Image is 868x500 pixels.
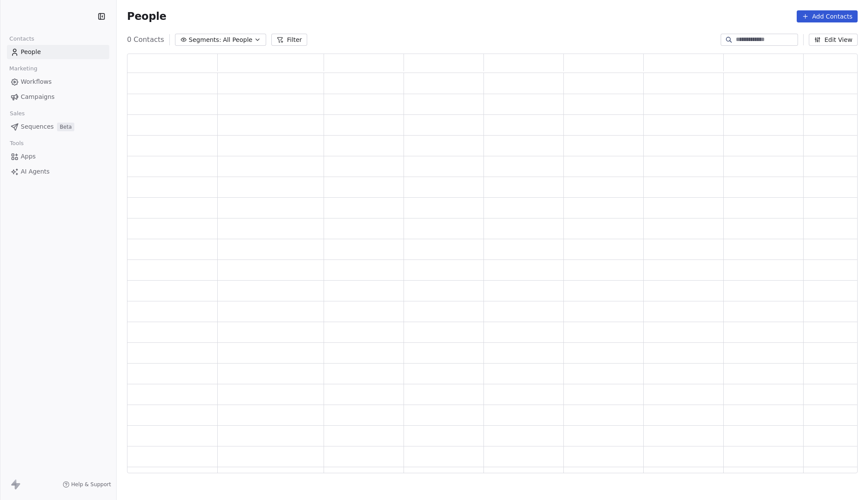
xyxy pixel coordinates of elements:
a: Apps [7,149,109,164]
span: Beta [57,123,74,131]
button: Add Contacts [797,10,858,22]
span: Campaigns [21,92,54,101]
span: Segments: [189,35,221,44]
a: Workflows [7,75,109,89]
a: Campaigns [7,90,109,104]
span: All People [223,35,252,44]
span: Sequences [21,122,54,131]
span: AI Agents [21,167,50,176]
span: People [21,47,41,57]
span: Contacts [6,32,38,45]
span: Help & Support [71,481,111,488]
a: AI Agents [7,165,109,179]
span: Sales [6,107,29,120]
a: People [7,45,109,59]
a: SequencesBeta [7,120,109,134]
span: Marketing [6,62,41,75]
span: Workflows [21,77,52,86]
span: Apps [21,152,36,161]
span: Tools [6,137,27,150]
span: People [127,10,166,23]
a: Help & Support [63,481,111,488]
button: Edit View [809,34,858,46]
span: 0 Contacts [127,35,164,45]
button: Filter [271,34,307,46]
